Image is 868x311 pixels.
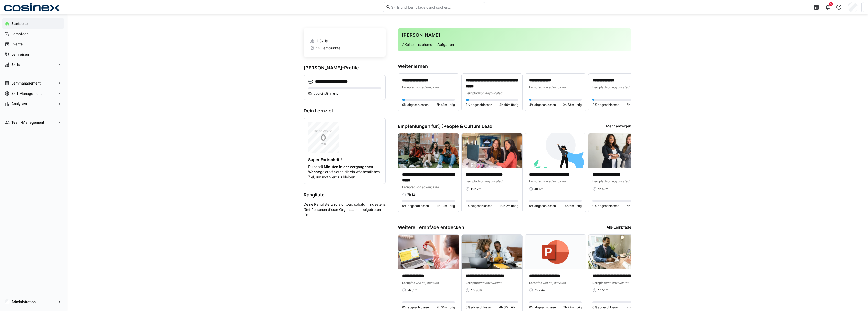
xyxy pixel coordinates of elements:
[466,91,479,95] span: Lernpfad
[592,204,619,208] span: 0% abgeschlossen
[563,305,582,309] span: 7h 22m übrig
[529,85,542,89] span: Lernpfad
[565,204,582,208] span: 4h 6m übrig
[304,192,386,198] h3: Rangliste
[542,281,566,285] span: von edyoucated
[479,281,502,285] span: von edyoucated
[316,38,328,44] span: 2 Skills
[499,103,518,107] span: 4h 49m übrig
[415,85,439,89] span: von edyoucated
[529,103,556,107] span: 4% abgeschlossen
[402,32,627,38] h3: [PERSON_NAME]
[402,185,415,189] span: Lernpfad
[627,103,645,107] span: 6h 54m übrig
[316,46,340,51] span: 19 Lernpunkte
[304,108,386,114] h3: Dein Lernziel
[471,288,482,292] span: 4h 30m
[407,288,417,292] span: 2h 51m
[542,85,566,89] span: von edyoucated
[529,305,556,309] span: 0% abgeschlossen
[402,42,627,47] p: √ Keine anstehenden Aufgaben
[606,179,629,183] span: von edyoucated
[598,187,608,191] span: 5h 47m
[499,305,518,309] span: 4h 30m übrig
[398,64,631,69] h3: Weiter lernen
[500,204,518,208] span: 10h 2m übrig
[529,281,542,285] span: Lernpfad
[402,281,415,285] span: Lernpfad
[607,225,631,230] a: Alle Lernpfade
[415,185,439,189] span: von edyoucated
[402,305,429,309] span: 0% abgeschlossen
[402,103,429,107] span: 6% abgeschlossen
[438,123,492,129] div: 💬
[466,103,492,107] span: 7% abgeschlossen
[308,91,381,96] p: 0% Übereinstimmung
[606,281,629,285] span: von edyoucated
[542,179,566,183] span: von edyoucated
[308,79,313,84] div: 💬
[391,5,482,9] input: Skills und Lernpfade durchsuchen…
[398,235,459,269] img: image
[471,187,481,191] span: 10h 2m
[592,305,619,309] span: 0% abgeschlossen
[534,187,543,191] span: 4h 6m
[627,204,645,208] span: 5h 47m übrig
[588,133,649,168] img: image
[407,193,417,197] span: 7h 12m
[398,225,464,230] h3: Weitere Lernpfade entdecken
[529,204,556,208] span: 0% abgeschlossen
[310,38,379,44] a: 2 Skills
[592,85,606,89] span: Lernpfad
[592,281,606,285] span: Lernpfad
[525,235,586,269] img: image
[466,179,479,183] span: Lernpfad
[402,85,415,89] span: Lernpfad
[598,288,608,292] span: 4h 51m
[592,103,619,107] span: 3% abgeschlossen
[398,123,492,129] h3: Empfehlungen für
[437,305,455,309] span: 2h 51m übrig
[529,179,542,183] span: Lernpfad
[398,133,459,168] img: image
[627,305,645,309] span: 4h 51m übrig
[415,281,439,285] span: von edyoucated
[466,305,492,309] span: 0% abgeschlossen
[606,123,631,129] a: Mehr anzeigen
[402,204,429,208] span: 0% abgeschlossen
[606,85,629,89] span: von edyoucated
[308,164,373,174] strong: 9 Minuten in der vergangenen Woche
[462,235,522,269] img: image
[436,103,455,107] span: 5h 41m übrig
[466,204,492,208] span: 0% abgeschlossen
[466,281,479,285] span: Lernpfad
[462,133,522,168] img: image
[437,204,455,208] span: 7h 12m übrig
[308,164,381,180] p: Du hast gelernt! Setze dir ein wöchentliches Ziel, um motiviert zu bleiben.
[534,288,545,292] span: 7h 22m
[304,65,386,71] h3: [PERSON_NAME]-Profile
[479,91,502,95] span: von edyoucated
[443,123,492,129] span: People & Culture Lead
[479,179,502,183] span: von edyoucated
[304,202,386,217] p: Deine Rangliste wird sichtbar, sobald mindestens fünf Personen dieser Organisation beigetreten sind.
[561,103,582,107] span: 10h 53m übrig
[830,3,832,6] span: 9
[588,235,649,269] img: image
[308,157,381,162] h4: Super Fortschritt!
[525,133,586,168] img: image
[592,179,606,183] span: Lernpfad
